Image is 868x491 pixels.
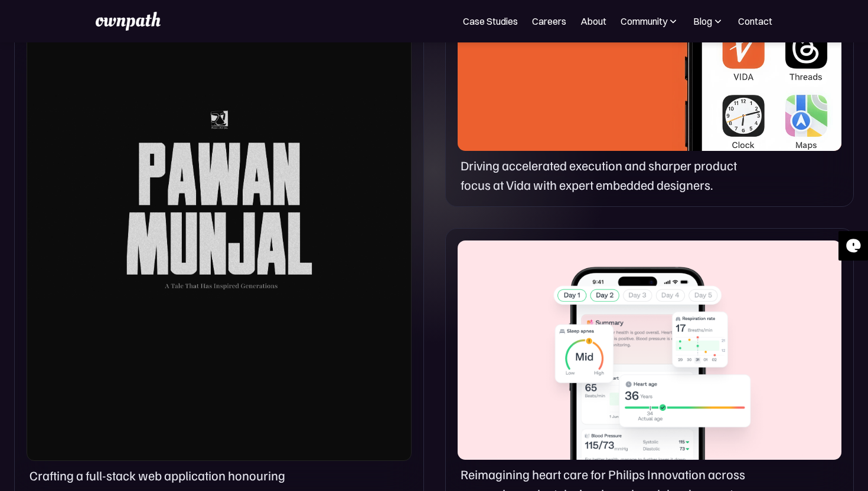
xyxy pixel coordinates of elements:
[532,14,566,28] a: Careers
[621,14,679,28] div: Community
[738,14,772,28] a: Contact
[693,14,712,28] div: Blog
[461,156,758,195] p: Driving accelerated execution and sharper product focus at Vida with expert embedded designers.
[463,14,518,28] a: Case Studies
[621,14,667,28] div: Community
[693,14,724,28] div: Blog
[580,14,606,28] a: About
